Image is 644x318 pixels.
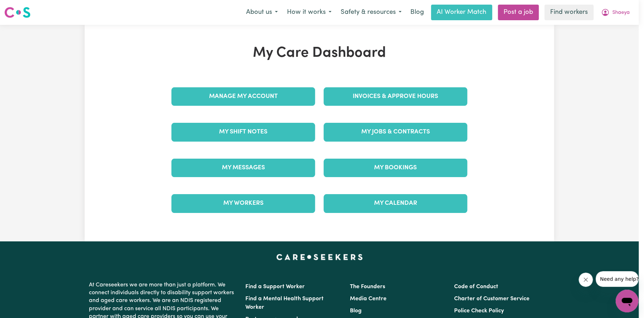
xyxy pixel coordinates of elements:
[241,5,282,20] button: About us
[350,308,361,314] a: Blog
[454,308,504,314] a: Police Check Policy
[596,271,638,287] iframe: Message from company
[171,194,315,213] a: My Workers
[4,5,43,11] span: Need any help?
[454,284,498,290] a: Code of Conduct
[596,5,634,20] button: My Account
[544,5,594,20] a: Find workers
[406,5,428,20] a: Blog
[324,87,467,106] a: Invoices & Approve Hours
[171,159,315,177] a: My Messages
[167,45,472,62] h1: My Care Dashboard
[171,123,315,141] a: My Shift Notes
[498,5,539,20] a: Post a job
[324,123,467,141] a: My Jobs & Contracts
[4,6,31,19] img: Careseekers logo
[324,159,467,177] a: My Bookings
[245,284,305,290] a: Find a Support Worker
[350,296,386,302] a: Media Centre
[350,284,385,290] a: The Founders
[171,87,315,106] a: Manage My Account
[324,194,467,213] a: My Calendar
[431,5,492,20] a: AI Worker Match
[336,5,406,20] button: Safety & resources
[616,290,638,312] iframe: Button to launch messaging window
[245,296,324,310] a: Find a Mental Health Support Worker
[276,254,363,260] a: Careseekers home page
[612,9,630,17] span: Shaeya
[4,4,31,21] a: Careseekers logo
[579,273,593,287] iframe: Close message
[454,296,529,302] a: Charter of Customer Service
[282,5,336,20] button: How it works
